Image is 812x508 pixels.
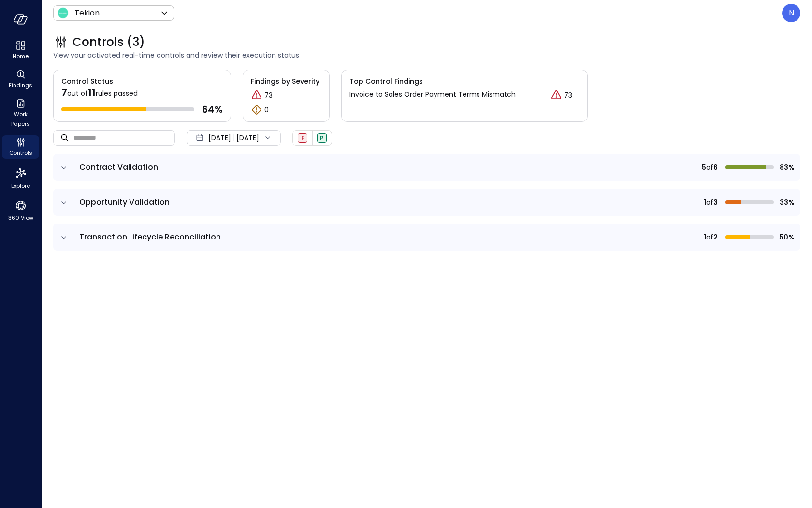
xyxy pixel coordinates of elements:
[54,70,113,87] span: Control Status
[9,148,32,158] span: Controls
[551,90,562,101] div: Critical
[59,163,69,173] button: expand row
[706,197,713,208] span: of
[264,105,269,115] p: 0
[264,90,273,101] p: 73
[11,181,30,191] span: Explore
[57,7,69,19] img: Icon
[317,133,327,143] div: Passed
[713,162,718,173] span: 6
[202,103,223,116] span: 64 %
[79,196,170,208] span: Opportunity Validation
[706,162,713,173] span: of
[59,233,69,242] button: expand row
[320,134,324,142] span: P
[778,232,795,242] span: 50%
[349,76,580,87] span: Top Control Findings
[782,4,800,22] div: Noy Vadai
[706,232,713,242] span: of
[13,51,29,61] span: Home
[349,90,516,100] p: Invoice to Sales Order Payment Terms Mismatch
[789,7,794,19] p: N
[778,162,795,173] span: 83%
[96,89,138,98] span: rules passed
[2,97,39,130] div: Work Papers
[251,76,321,87] span: Findings by Severity
[9,80,32,90] span: Findings
[704,232,706,242] span: 1
[713,232,718,242] span: 2
[298,133,307,143] div: Failed
[79,231,221,242] span: Transaction Lifecycle Reconciliation
[301,134,304,142] span: F
[778,197,795,208] span: 33%
[6,109,35,129] span: Work Papers
[59,198,69,208] button: expand row
[704,197,706,208] span: 1
[2,135,39,159] div: Controls
[74,7,100,19] p: Tekion
[67,89,88,98] span: out of
[53,50,800,60] span: View your activated real-time controls and review their execution status
[251,104,262,116] div: Warning
[79,162,158,173] span: Contract Validation
[251,90,262,101] div: Critical
[208,133,231,143] span: [DATE]
[2,39,39,62] div: Home
[713,197,718,208] span: 3
[2,197,39,224] div: 360 View
[2,68,39,91] div: Findings
[8,213,33,223] span: 360 View
[702,162,706,173] span: 5
[2,164,39,192] div: Explore
[564,90,572,101] p: 73
[88,86,96,99] span: 11
[349,90,516,101] a: Invoice to Sales Order Payment Terms Mismatch
[61,86,67,99] span: 7
[72,34,145,50] span: Controls (3)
